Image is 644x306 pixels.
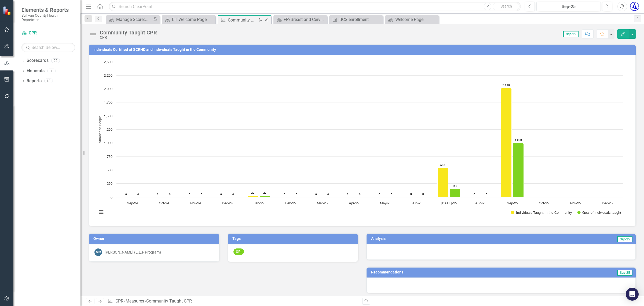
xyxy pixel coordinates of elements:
text: 1,500 [104,115,112,118]
div: » » [108,298,358,304]
text: Sep-25 [507,202,518,205]
text: Feb-25 [285,202,296,205]
text: Dec-24 [222,202,233,205]
text: Nov-25 [570,202,581,205]
svg: Interactive chart [94,59,626,220]
path: Sep-25, 2,016. Individuals Taught in the Community. [501,88,512,197]
input: Search ClearPoint... [109,2,521,11]
text: 0 [359,193,361,196]
path: Sep-25, 1,000. Goal of individuals taught. [513,143,524,197]
div: FP/Breast and Cervical Welcome Page [284,16,326,23]
h3: Analysis [371,237,494,241]
text: 0 [125,193,127,196]
div: Sep-25 [538,3,599,10]
text: 1,250 [104,128,112,131]
text: Sep-24 [127,202,138,205]
text: 0 [169,193,171,196]
text: 0 [296,193,297,196]
text: 0 [474,193,475,196]
button: Sep-25 [536,2,601,11]
text: [DATE]-25 [441,202,457,205]
a: Scorecards [27,58,49,64]
div: [PERSON_NAME] (E.L.F Program) [105,250,161,255]
text: 2,500 [104,61,112,64]
text: 0 [220,193,222,196]
div: Community Taught CPR [100,30,157,35]
text: 750 [107,155,112,159]
button: Show Goal of individuals taught [577,211,621,215]
div: Community Taught CPR [228,17,257,23]
h3: Individuals Certified at SCRHD and Individuals Taught in the Community [93,48,633,52]
a: Welcome Page [386,16,437,23]
text: 0 [486,193,487,196]
span: Sep-25 [617,270,632,276]
text: 0 [284,193,285,196]
text: 0 [327,193,329,196]
text: Dec-25 [602,202,613,205]
text: 0 [201,193,202,196]
h3: Owner [93,237,217,241]
div: Chart. Highcharts interactive chart. [94,59,630,220]
text: 250 [107,182,112,186]
small: Sullivan County Health Department [21,13,75,22]
a: Measures [126,298,144,304]
text: 0 [347,193,349,196]
span: Elements & Reports [21,7,75,13]
a: Elements [27,68,45,74]
text: 538 [440,164,445,166]
text: 0 [379,193,380,196]
h3: Recommendations [371,270,545,274]
text: 500 [107,169,112,172]
text: May-25 [380,202,391,205]
text: Mar-25 [317,202,328,205]
a: Manage Scorecards [107,16,152,23]
text: 0 [315,193,317,196]
a: EH Welcome Page [163,16,214,23]
text: 0 [232,193,234,196]
path: Jun-25, 3. Individuals Taught in the Community. [407,197,416,197]
div: EH Welcome Page [172,16,214,23]
text: Jan-25 [254,202,264,205]
span: GPI [233,248,244,255]
div: CPR [100,35,157,40]
text: 1,000 [104,141,112,145]
text: Aug-25 [475,202,486,205]
input: Search Below... [21,43,75,52]
span: Sep-25 [563,31,579,37]
text: Number of People [98,116,102,144]
a: CPR [21,30,75,36]
div: BCS enrollment [339,16,382,23]
div: 13 [44,79,53,83]
text: 3 [422,193,424,195]
h3: Tags [232,237,356,241]
text: 0 [157,193,159,196]
text: Apr-25 [349,202,359,205]
text: 1,000 [515,139,522,141]
div: Manage Scorecards [116,16,152,23]
text: 2,000 [104,87,112,91]
text: 0 [111,196,112,199]
text: Nov-24 [190,202,201,205]
text: Oct-24 [159,202,169,205]
path: Jan-25, 29. Goal of individuals taught. [260,196,270,197]
path: Jan-25, 29. Individuals Taught in the Community. [248,196,258,197]
text: Oct-25 [539,202,549,205]
div: 22 [51,58,60,63]
path: Jun-25, 3. Goal of individuals taught. [419,197,428,197]
text: 0 [189,193,190,196]
div: Community Taught CPR [146,298,192,304]
path: Jul-25, 538. Individuals Taught in the Community. [438,168,448,197]
text: 150 [452,185,457,187]
div: Open Intercom Messenger [626,288,639,301]
a: FP/Breast and Cervical Welcome Page [275,16,326,23]
a: CPR [115,298,123,304]
text: 0 [137,193,139,196]
path: Jul-25, 150. Goal of individuals taught. [450,189,460,197]
span: Search [500,4,512,8]
div: 1 [47,69,56,73]
text: 0 [391,193,392,196]
img: Lynsey Gollehon [630,2,639,11]
img: ClearPoint Strategy [3,6,12,15]
span: Sep-25 [617,236,632,242]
